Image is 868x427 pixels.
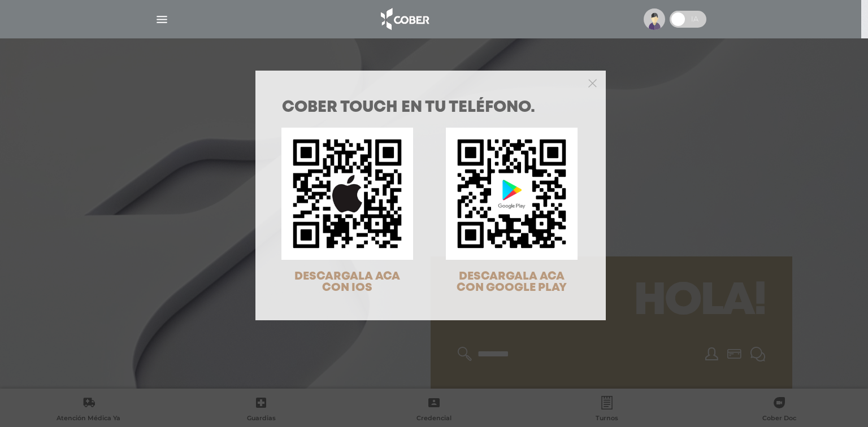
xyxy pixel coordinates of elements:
span: DESCARGALA ACA CON GOOGLE PLAY [457,271,567,293]
img: qr-code [446,128,578,259]
span: DESCARGALA ACA CON IOS [294,271,400,293]
button: Close [588,77,597,88]
h1: COBER TOUCH en tu teléfono. [282,100,579,116]
img: qr-code [281,128,413,259]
